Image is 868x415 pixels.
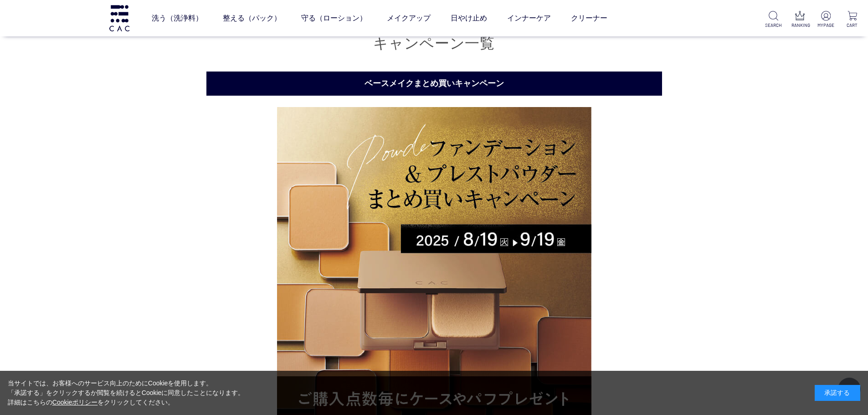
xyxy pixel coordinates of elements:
[223,5,281,31] a: 整える（パック）
[791,22,808,29] p: RANKING
[387,5,431,31] a: メイクアップ
[815,385,860,401] div: 承諾する
[844,22,861,29] p: CART
[765,22,782,29] p: SEARCH
[571,5,607,31] a: クリーナー
[451,5,487,31] a: 日やけ止め
[844,11,861,29] a: CART
[152,5,203,31] a: 洗う（洗浄料）
[765,11,782,29] a: SEARCH
[108,5,131,31] img: logo
[206,72,662,96] h2: ベースメイクまとめ買いキャンペーン
[791,11,808,29] a: RANKING
[507,5,551,31] a: インナーケア
[8,379,245,407] div: 当サイトでは、お客様へのサービス向上のためにCookieを使用します。 「承諾する」をクリックするか閲覧を続けるとCookieに同意したことになります。 詳細はこちらの をクリックしてください。
[301,5,367,31] a: 守る（ローション）
[52,399,98,406] a: Cookieポリシー
[817,22,834,29] p: MYPAGE
[817,11,834,29] a: MYPAGE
